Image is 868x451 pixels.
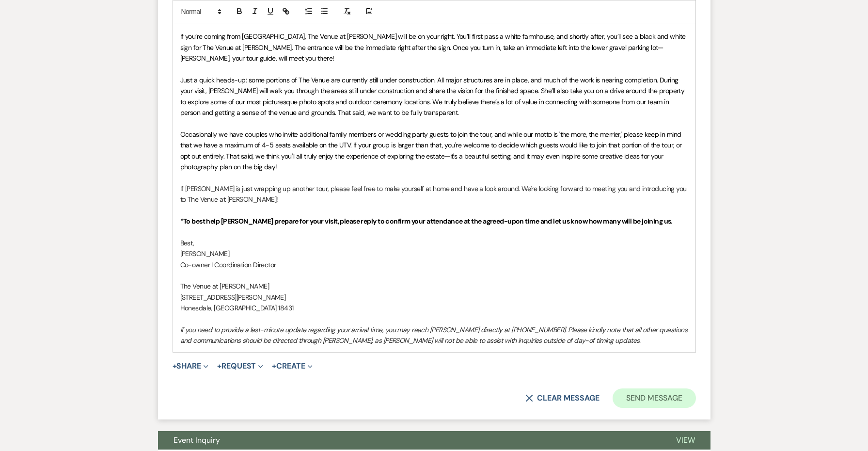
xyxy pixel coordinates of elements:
[217,362,221,370] span: +
[180,292,688,303] p: [STREET_ADDRESS][PERSON_NAME]
[180,184,689,204] span: If [PERSON_NAME] is just wrapping up another tour, please feel free to make yourself at home and ...
[180,281,688,291] p: The Venue at [PERSON_NAME]
[180,217,673,225] strong: *To best help [PERSON_NAME] prepare for your visit, please reply to confirm your attendance at th...
[174,435,220,445] span: Event Inquiry
[180,325,689,345] em: If you need to provide a last-minute update regarding your arrival time, you may reach [PERSON_NA...
[158,431,661,450] button: Event Inquiry
[173,362,177,370] span: +
[180,130,684,171] span: Occasionally we have couples who invite additional family members or wedding party guests to join...
[272,362,312,370] button: Create
[180,32,687,63] span: If you’re coming from [GEOGRAPHIC_DATA], The Venue at [PERSON_NAME] will be on your right. You’ll...
[676,435,695,445] span: View
[180,303,688,313] p: Honesdale, [GEOGRAPHIC_DATA] 18431
[180,76,686,117] span: Just a quick heads-up: some portions of The Venue are currently still under construction. All maj...
[525,394,599,402] button: Clear message
[272,362,276,370] span: +
[613,388,695,408] button: Send Message
[180,248,688,259] p: [PERSON_NAME]
[180,259,688,270] p: Co-owner I Coordination Director
[661,431,710,450] button: View
[173,362,209,370] button: Share
[217,362,263,370] button: Request
[180,238,688,248] p: Best,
